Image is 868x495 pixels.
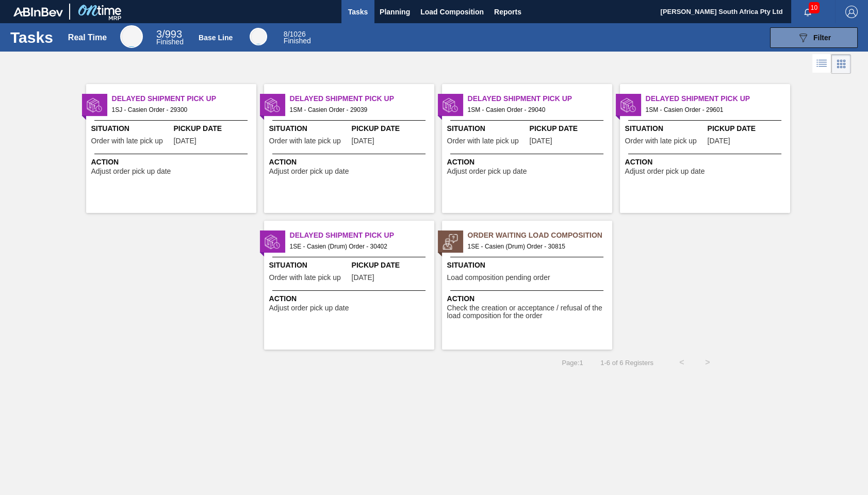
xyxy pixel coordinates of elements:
[447,137,519,145] span: Order with late pick up
[87,97,102,113] img: status
[646,104,782,115] span: 1SM - Casien Order - 29601
[625,157,788,168] span: Action
[708,123,788,134] span: Pickup Date
[120,25,143,48] div: Real Time
[68,33,107,42] div: Real Time
[530,137,552,145] span: 06/17/2025
[770,27,858,48] button: Filter
[809,2,820,13] span: 10
[625,168,705,175] span: Adjust order pick up date
[284,30,306,38] span: / 1026
[265,234,280,250] img: status
[494,6,521,18] span: Reports
[269,123,349,134] span: Situation
[625,137,697,145] span: Order with late pick up
[447,304,610,320] span: Check the creation or acceptance / refusal of the load composition for the order
[468,230,612,241] span: Order Waiting Load Composition
[831,54,851,74] div: Card Vision
[156,38,184,46] span: Finished
[646,93,790,104] span: Delayed Shipment Pick Up
[352,123,432,134] span: Pickup Date
[290,230,434,241] span: Delayed Shipment Pick Up
[620,97,636,113] img: status
[695,350,720,375] button: >
[269,304,349,312] span: Adjust order pick up date
[10,31,53,43] h1: Tasks
[708,137,730,145] span: 07/23/2025
[813,34,831,42] span: Filter
[812,54,831,74] div: List Vision
[199,34,233,42] div: Base Line
[443,234,458,250] img: status
[269,293,432,304] span: Action
[156,28,162,40] span: 3
[112,93,256,104] span: Delayed Shipment Pick Up
[112,104,248,115] span: 1SJ - Casien Order - 29300
[468,93,612,104] span: Delayed Shipment Pick Up
[174,123,254,134] span: Pickup Date
[284,30,288,38] span: 8
[91,168,171,175] span: Adjust order pick up date
[250,28,267,45] div: Base Line
[380,6,410,18] span: Planning
[91,157,254,168] span: Action
[447,274,550,282] span: Load composition pending order
[468,241,604,252] span: 1SE - Casien (Drum) Order - 30815
[284,37,311,45] span: Finished
[352,274,374,282] span: 08/05/2025
[174,137,196,145] span: 06/24/2025
[669,350,695,375] button: <
[447,123,527,134] span: Situation
[599,359,653,367] span: 1 - 6 of 6 Registers
[156,30,184,45] div: Real Time
[562,359,583,367] span: Page : 1
[447,293,610,304] span: Action
[91,137,163,145] span: Order with late pick up
[290,93,434,104] span: Delayed Shipment Pick Up
[420,6,484,18] span: Load Composition
[352,260,432,271] span: Pickup Date
[269,260,349,271] span: Situation
[91,123,171,134] span: Situation
[13,7,63,16] img: TNhmsLtSVTkK8tSr43FrP2fwEKptu5GPRR3wAAAABJRU5ErkJggg==
[156,28,182,40] span: / 993
[269,168,349,175] span: Adjust order pick up date
[290,241,426,252] span: 1SE - Casien (Drum) Order - 30402
[269,157,432,168] span: Action
[447,260,610,271] span: Situation
[265,97,280,113] img: status
[468,104,604,115] span: 1SM - Casien Order - 29040
[284,31,311,44] div: Base Line
[625,123,705,134] span: Situation
[447,157,610,168] span: Action
[443,97,458,113] img: status
[269,274,341,282] span: Order with late pick up
[269,137,341,145] span: Order with late pick up
[530,123,610,134] span: Pickup Date
[791,5,824,19] button: Notifications
[290,104,426,115] span: 1SM - Casien Order - 29039
[447,168,527,175] span: Adjust order pick up date
[347,6,369,18] span: Tasks
[845,6,858,18] img: Logout
[352,137,374,145] span: 06/17/2025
